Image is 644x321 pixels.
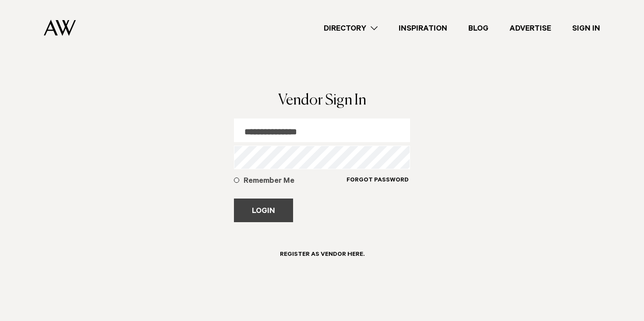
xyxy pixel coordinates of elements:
a: Inspiration [388,22,458,34]
h5: Remember Me [244,176,346,187]
a: Directory [313,22,388,34]
a: Register as Vendor here. [269,243,375,272]
a: Blog [458,22,499,34]
a: Sign In [562,22,611,34]
h6: Forgot Password [347,177,409,185]
button: Login [234,199,293,222]
h1: Vendor Sign In [234,93,410,108]
a: Advertise [499,22,562,34]
a: Forgot Password [346,176,409,195]
img: Auckland Weddings Logo [44,20,76,36]
h6: Register as Vendor here. [280,251,364,259]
